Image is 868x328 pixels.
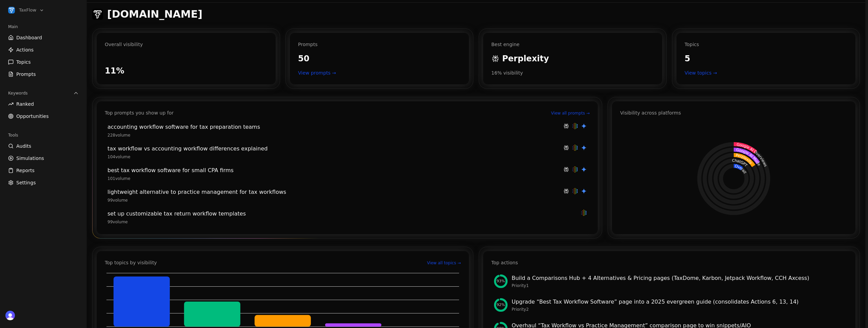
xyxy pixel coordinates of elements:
a: tax workflow vs accounting workflow differences explained104volume [105,143,590,161]
img: TaxFlow [8,7,15,14]
div: set up customizable tax return workflow templates [107,210,577,218]
div: 11% [105,65,268,76]
span: Settings [16,179,36,186]
a: set up customizable tax return workflow templates99volume [105,208,590,226]
textpath: Overall [734,164,747,174]
a: Topics [5,57,81,67]
span: 104 volume [107,154,130,160]
div: Impact 93% [494,274,508,288]
a: Audits [5,141,81,151]
img: taxflowsolutions.com favicon [92,9,103,20]
a: View all prompts → [551,110,590,116]
div: Tools [5,130,81,141]
span: 93 % [497,279,505,284]
div: Topics [685,41,847,48]
span: 101 volume [107,176,130,181]
div: 50 [298,53,461,64]
div: Top actions [491,259,518,266]
span: Prompts [16,71,36,78]
span: TaxFlow [19,7,36,13]
span: 228 volume [107,132,130,138]
a: Settings [5,177,81,188]
div: Impact 92% [494,298,508,312]
div: Best engine [491,41,654,48]
button: Keywords [5,88,81,99]
div: lightweight alternative to practice management for tax workflows [107,188,559,196]
span: Simulations [16,155,44,162]
a: Impact 93%Build a Comparisons Hub + 4 Alternatives & Pricing pages (TaxDome, Karbon, Jetpack Work... [491,271,847,291]
span: Audits [16,143,31,149]
span: Ranked [16,101,34,107]
a: Ranked [5,99,81,109]
a: View topics → [685,69,847,76]
h1: [DOMAIN_NAME] [107,8,202,20]
div: Prompts [298,41,461,48]
a: Simulations [5,153,81,164]
span: Actions [16,46,34,53]
div: Top prompts you show up for [105,109,174,116]
div: Priority 1 [512,283,845,288]
div: best tax workflow software for small CPA firms [107,166,559,175]
img: 's logo [5,311,15,320]
a: Impact 92%Upgrade “Best Tax Workflow Software” page into a 2025 evergreen guide (consolidates Act... [491,295,847,315]
div: tax workflow vs accounting workflow differences explained [107,145,559,153]
a: Reports [5,165,81,176]
a: Prompts [5,69,81,80]
div: Build a Comparisons Hub + 4 Alternatives & Pricing pages (TaxDome, Karbon, Jetpack Workflow, CCH ... [512,274,845,282]
span: 99 volume [107,219,128,225]
button: Open organization switcher [5,5,47,15]
a: Actions [5,44,81,55]
a: best tax workflow software for small CPA firms101volume [105,165,590,183]
a: accounting workflow software for tax preparation teams228volume [105,122,590,139]
span: Reports [16,167,35,174]
div: Priority 2 [512,307,845,312]
div: Top topics by visibility [105,259,157,266]
a: Opportunities [5,111,81,122]
a: View prompts → [298,69,461,76]
span: Dashboard [16,34,42,41]
div: 5 [685,53,847,64]
div: Overall visibility [105,41,268,48]
div: 16 % visibility [491,69,654,76]
a: lightweight alternative to practice management for tax workflows99volume [105,187,590,204]
div: Upgrade “Best Tax Workflow Software” page into a 2025 evergreen guide (consolidates Actions 6, 13... [512,298,845,306]
span: Perplexity [502,53,549,64]
button: Open user button [5,311,15,320]
textpath: Perplexity [735,153,753,165]
span: 99 volume [107,198,128,203]
span: Topics [16,59,31,65]
span: Opportunities [16,113,49,120]
div: accounting workflow software for tax preparation teams [107,123,559,131]
div: Visibility across platforms [620,109,681,116]
a: View all topics → [427,260,461,266]
textpath: ChatGPT [732,158,748,168]
span: 92 % [497,302,505,308]
div: Main [5,21,81,32]
a: Dashboard [5,32,81,43]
